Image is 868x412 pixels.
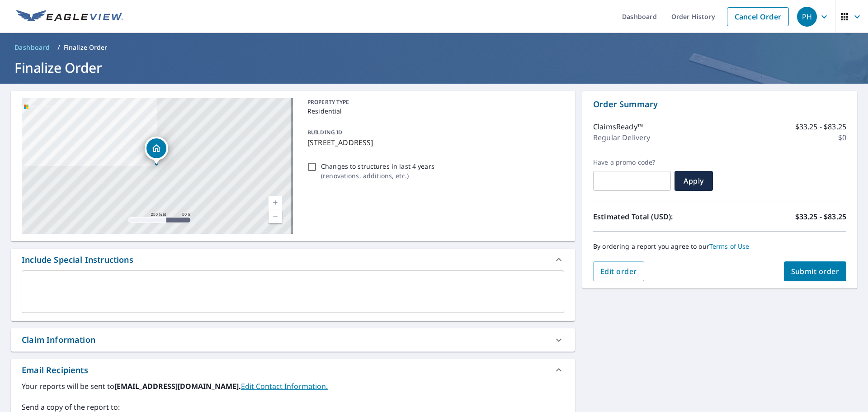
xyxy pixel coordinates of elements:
a: EditContactInfo [241,381,328,391]
a: Terms of Use [709,242,750,251]
div: Include Special Instructions [22,254,133,266]
span: Apply [682,176,706,186]
button: Submit order [784,261,847,281]
p: [STREET_ADDRESS] [307,137,561,148]
button: Edit order [593,261,644,281]
div: Email Recipients [11,359,575,381]
div: Dropped pin, building 1, Residential property, 4460 Alleghany Trl Jamestown, OH 45335 [145,137,168,165]
a: Current Level 17, Zoom Out [269,209,282,223]
a: Dashboard [11,40,54,55]
a: Current Level 17, Zoom In [269,196,282,209]
p: Changes to structures in last 4 years [321,161,434,171]
label: Your reports will be sent to [22,381,564,392]
img: EV Logo [16,10,123,24]
div: Include Special Instructions [11,249,575,270]
h1: Finalize Order [11,58,857,77]
p: Estimated Total (USD): [593,211,720,222]
p: Regular Delivery [593,132,650,143]
div: Claim Information [11,328,575,351]
p: $0 [838,132,846,143]
div: PH [797,7,817,27]
a: Cancel Order [727,7,789,26]
div: Email Recipients [22,364,88,376]
p: ( renovations, additions, etc. ) [321,171,434,180]
p: $33.25 - $83.25 [795,121,846,132]
span: Edit order [600,266,637,276]
li: / [57,42,60,53]
p: Finalize Order [64,43,108,52]
button: Apply [675,171,713,191]
p: By ordering a report you agree to our [593,242,846,251]
span: Submit order [791,266,840,276]
p: ClaimsReady™ [593,121,643,132]
p: Order Summary [593,98,846,110]
label: Have a promo code? [593,158,671,166]
p: $33.25 - $83.25 [795,211,846,222]
b: [EMAIL_ADDRESS][DOMAIN_NAME]. [114,381,241,391]
span: Dashboard [14,43,50,52]
p: PROPERTY TYPE [307,98,561,106]
p: Residential [307,106,561,116]
div: Claim Information [22,334,95,346]
p: BUILDING ID [307,128,342,136]
nav: breadcrumb [11,40,857,55]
